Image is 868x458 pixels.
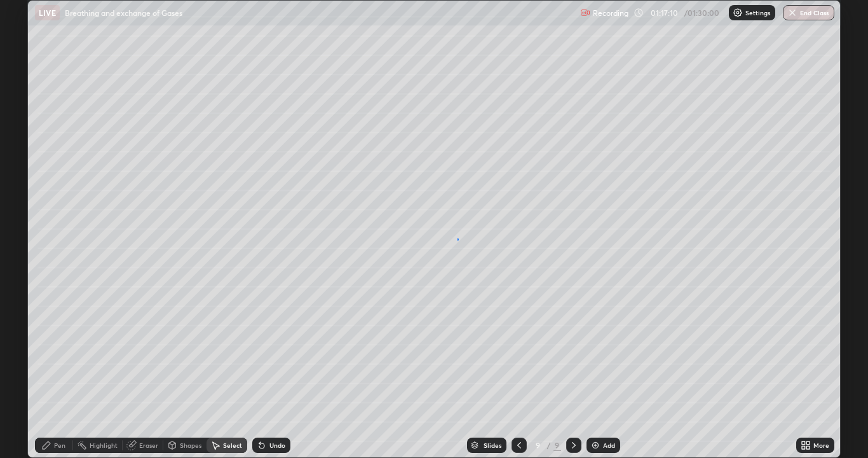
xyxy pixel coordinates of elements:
div: Eraser [139,442,158,448]
p: Recording [593,8,628,18]
div: Slides [484,442,501,448]
img: add-slide-button [590,440,600,450]
div: / [547,441,551,449]
img: end-class-cross [787,8,797,18]
div: Add [603,442,615,448]
div: Shapes [180,442,201,448]
div: 9 [532,441,545,449]
div: Pen [54,442,65,448]
div: 9 [553,440,561,451]
div: Select [223,442,242,448]
img: class-settings-icons [733,8,743,18]
p: LIVE [39,8,56,18]
div: Undo [269,442,285,448]
button: End Class [783,5,834,20]
div: Highlight [90,442,118,448]
p: Settings [745,10,770,16]
img: recording.375f2c34.svg [580,8,590,18]
p: Breathing and exchange of Gases [65,8,182,18]
div: More [813,442,829,448]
